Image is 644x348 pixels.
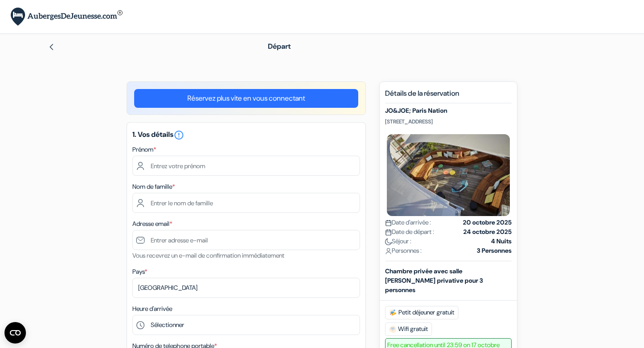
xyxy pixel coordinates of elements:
[132,193,360,213] input: Entrer le nom de famille
[174,130,184,139] a: error_outline
[385,323,432,336] span: Wifi gratuit
[389,309,397,316] img: free_breakfast.svg
[134,89,358,108] a: Réservez plus vite en vous connectant
[385,229,392,236] img: calendar.svg
[132,251,284,259] small: Vous recevrez un e-mail de confirmation immédiatement
[132,304,172,314] label: Heure d'arrivée
[385,220,392,226] img: calendar.svg
[174,130,184,140] i: error_outline
[132,156,360,176] input: Entrez votre prénom
[385,306,458,319] span: Petit déjeuner gratuit
[132,130,360,140] h5: 1. Vos détails
[463,218,512,227] strong: 20 octobre 2025
[48,43,55,51] img: left_arrow.svg
[132,145,156,154] label: Prénom
[385,218,431,227] span: Date d'arrivée :
[463,227,512,237] strong: 24 octobre 2025
[385,267,483,294] b: Chambre privée avec salle [PERSON_NAME] privative pour 3 personnes
[268,42,291,51] span: Départ
[385,227,434,237] span: Date de départ :
[385,89,512,103] h5: Détails de la réservation
[385,248,392,255] img: user_icon.svg
[385,237,411,246] span: Séjour :
[132,182,175,191] label: Nom de famille
[385,118,512,125] p: [STREET_ADDRESS]
[132,219,172,229] label: Adresse email
[385,107,512,115] h5: JO&JOE; Paris Nation
[4,322,26,344] button: Ouvrir le widget CMP
[11,8,123,26] img: AubergesDeJeunesse.com
[491,237,512,246] strong: 4 Nuits
[132,267,147,276] label: Pays
[132,230,360,250] input: Entrer adresse e-mail
[389,326,396,333] img: free_wifi.svg
[385,238,392,245] img: moon.svg
[477,246,512,255] strong: 3 Personnes
[385,246,422,255] span: Personnes :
